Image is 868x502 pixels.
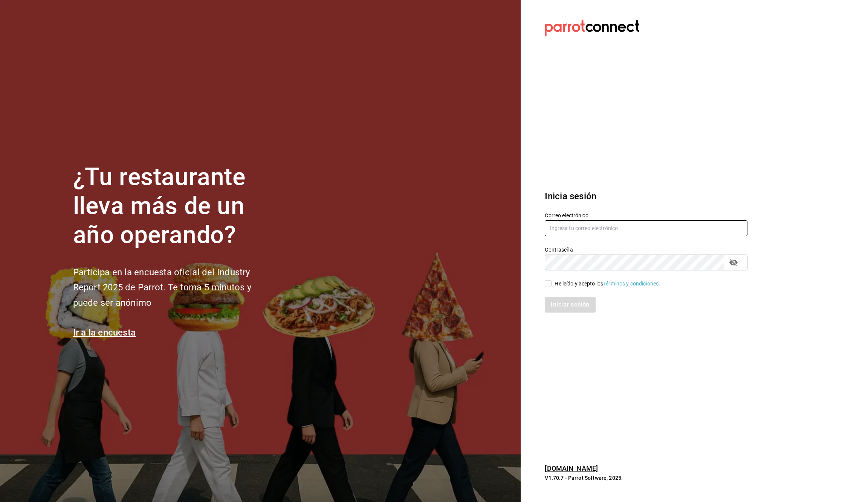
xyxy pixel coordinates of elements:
a: Términos y condiciones. [603,281,660,287]
a: [DOMAIN_NAME] [545,464,598,472]
label: Contraseña [545,247,747,252]
div: He leído y acepto los [555,280,660,288]
a: Ir a la encuesta [73,327,136,338]
button: passwordField [727,256,740,269]
label: Correo electrónico [545,213,747,218]
input: Ingresa tu correo electrónico [545,220,747,236]
h1: ¿Tu restaurante lleva más de un año operando? [73,163,277,249]
h3: Inicia sesión [545,189,747,203]
p: V1.70.7 - Parrot Software, 2025. [545,474,747,482]
h2: Participa en la encuesta oficial del Industry Report 2025 de Parrot. Te toma 5 minutos y puede se... [73,265,277,311]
